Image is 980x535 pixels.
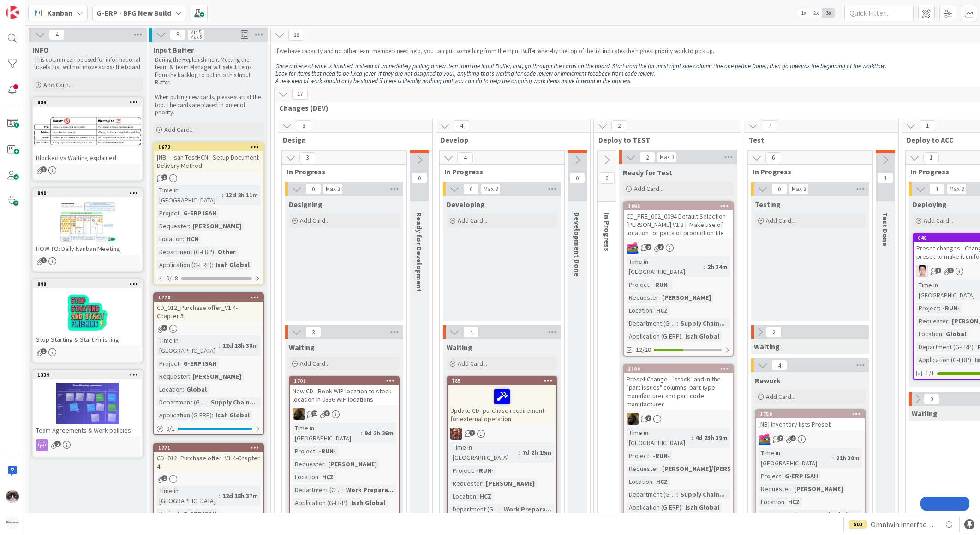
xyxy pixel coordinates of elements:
[569,172,585,184] span: 0
[157,221,189,231] div: Requester
[677,489,678,499] span: :
[628,203,733,209] div: 1098
[290,377,399,385] div: 1701
[627,331,681,341] div: Application (G-ERP)
[639,152,655,163] span: 2
[41,257,47,263] span: 1
[183,234,184,244] span: :
[878,172,893,184] span: 1
[161,325,167,331] span: 3
[170,29,185,40] span: 8
[179,358,181,369] span: :
[441,135,579,144] span: Develop
[33,189,142,255] div: 890HOW TO: Daily Kanban Meeting
[654,476,670,487] div: HCZ
[166,424,175,434] span: 0 / 1
[771,184,787,195] span: 0
[288,30,304,41] span: 28
[33,98,142,107] div: 889
[154,423,263,434] div: 0/1
[55,441,61,447] span: 2
[652,305,654,315] span: :
[651,279,672,290] div: -RUN-
[628,366,733,372] div: 1100
[759,497,784,507] div: Location
[184,234,201,244] div: HCN
[41,166,47,172] span: 1
[627,279,649,290] div: Project
[705,262,730,272] div: 2h 34m
[220,340,260,351] div: 12d 18h 38m
[844,5,914,21] input: Quick Filter...
[948,267,954,273] span: 1
[935,267,941,273] span: 9
[611,120,627,131] span: 2
[47,7,72,18] span: Kanban
[681,331,683,341] span: :
[33,189,142,197] div: 890
[645,415,651,421] span: 7
[344,485,396,495] div: Work Prepara...
[627,242,639,254] img: JK
[651,451,672,461] div: -RUN-
[627,476,652,487] div: Location
[755,200,781,209] span: Testing
[678,318,727,328] div: Supply Chain...
[448,377,556,385] div: 785
[157,234,183,244] div: Location
[166,273,178,283] span: 0/18
[786,497,802,507] div: HCZ
[948,316,950,326] span: :
[627,428,692,448] div: Time in [GEOGRAPHIC_DATA]
[154,293,263,302] div: 1770
[215,247,238,257] div: Other
[660,464,770,474] div: [PERSON_NAME]/[PERSON_NAME]...
[766,327,782,338] span: 2
[157,486,219,506] div: Time in [GEOGRAPHIC_DATA]
[190,30,201,35] div: Min 5
[190,371,244,381] div: [PERSON_NAME]
[598,135,729,144] span: Deploy to TEST
[636,345,651,355] span: 12/28
[157,371,189,381] div: Requester
[484,187,498,191] div: Max 3
[792,187,806,191] div: Max 3
[649,279,651,290] span: :
[189,221,190,231] span: :
[154,143,263,151] div: 1672
[463,327,479,338] span: 4
[704,262,705,272] span: :
[924,393,939,404] span: 0
[924,216,953,225] span: Add Card...
[692,433,693,443] span: :
[296,120,311,131] span: 3
[154,444,263,472] div: 1771CD_012_Purchase offer_V1.4-Chapter 4
[33,152,142,164] div: Blocked vs Waiting explained
[283,135,421,144] span: Design
[157,384,183,394] div: Location
[157,260,212,270] div: Application (G-ERP)
[287,167,395,176] span: In Progress
[790,435,796,441] span: 4
[658,292,660,303] span: :
[33,371,142,379] div: 1339
[450,442,519,463] div: Time in [GEOGRAPHIC_DATA]
[573,212,582,277] span: Development Done
[37,190,142,196] div: 890
[294,378,399,384] div: 1701
[6,516,19,529] img: avatar
[33,333,142,345] div: Stop Starting & Start Finishing
[766,392,795,401] span: Add Card...
[474,465,496,476] div: -RUN-
[624,413,733,425] div: ND
[658,244,664,250] span: 3
[361,428,362,438] span: :
[923,152,939,163] span: 1
[6,6,19,19] img: Visit kanbanzone.com
[33,424,142,436] div: Team Agreements & Work policies
[624,373,733,410] div: Preset Change - "stock" and in the "part issues" columns: part type manufacturer and part code ma...
[289,200,323,209] span: Designing
[34,56,141,71] p: This column can be used for informational tickets that will not move across the board
[790,484,792,494] span: :
[157,410,212,420] div: Application (G-ERP)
